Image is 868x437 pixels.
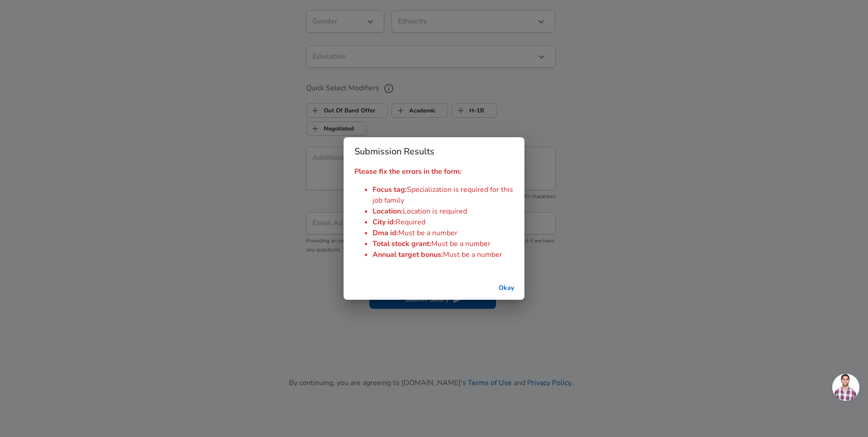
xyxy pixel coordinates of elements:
span: Location is required [403,206,467,216]
span: Dma id : [373,228,398,238]
div: Open chat [832,374,859,401]
span: Total stock grant : [373,239,431,249]
span: Required [396,217,425,227]
span: Must be a number [443,250,502,260]
span: Must be a number [398,228,458,238]
span: Must be a number [431,239,491,249]
button: successful-submission-button [492,280,521,297]
span: Annual target bonus : [373,250,443,260]
span: Location : [373,206,403,216]
span: City id : [373,217,396,227]
span: Focus tag : [373,185,407,195]
h2: Submission Results [344,137,524,166]
span: Specialization is required for this job family [373,185,513,205]
strong: Please fix the errors in the form: [354,167,462,177]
